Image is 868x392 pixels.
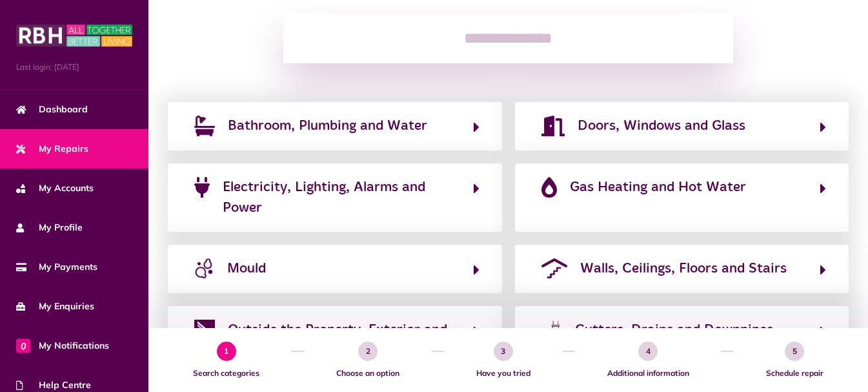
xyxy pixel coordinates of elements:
span: Search categories [168,367,285,379]
span: Have you tried [451,367,556,379]
img: mould-icon.jpg [194,258,214,279]
span: My Profile [16,221,83,234]
span: My Enquiries [16,300,94,313]
span: Schedule repair [740,367,849,379]
button: Outside the Property, Exterior and Garden [190,319,479,362]
span: My Repairs [16,142,88,156]
span: Dashboard [16,103,88,116]
span: Help Centre [16,378,91,392]
span: Walls, Ceilings, Floors and Stairs [580,258,787,279]
span: Last login: [DATE] [16,61,132,73]
span: My Payments [16,260,97,274]
span: Gutters, Drains and Downpipes [575,320,773,340]
span: 4 [638,342,658,361]
span: My Notifications [16,339,109,353]
span: Bathroom, Plumbing and Water [228,116,427,136]
button: Gas Heating and Hot Water [538,176,827,220]
span: Mould [227,258,266,279]
img: external.png [194,320,215,340]
img: fire-flame-simple-solid-purple.png [541,177,557,198]
img: bath.png [194,116,215,136]
span: Doors, Windows and Glass [578,116,745,136]
span: My Accounts [16,181,94,195]
button: Walls, Ceilings, Floors and Stairs [538,258,827,280]
button: Doors, Windows and Glass [538,115,827,137]
img: door-open-solid-purple.png [541,116,565,136]
img: MyRBH [16,23,132,48]
span: 0 [16,338,30,353]
button: Mould [190,258,479,280]
button: Gutters, Drains and Downpipes [538,319,827,362]
span: 1 [217,342,236,361]
span: 5 [785,342,804,361]
span: Additional information [581,367,714,379]
span: Choose an option [311,367,425,379]
img: plug-solid-purple.png [194,177,210,198]
button: Bathroom, Plumbing and Water [190,115,479,137]
span: Electricity, Lighting, Alarms and Power [223,177,460,219]
span: 2 [358,342,378,361]
button: Electricity, Lighting, Alarms and Power [190,176,479,220]
span: 3 [494,342,513,361]
span: Outside the Property, Exterior and Garden [228,320,460,362]
span: Gas Heating and Hot Water [570,177,746,198]
img: roof-stairs-purple.png [541,258,567,279]
img: leaking-pipe.png [541,320,562,340]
